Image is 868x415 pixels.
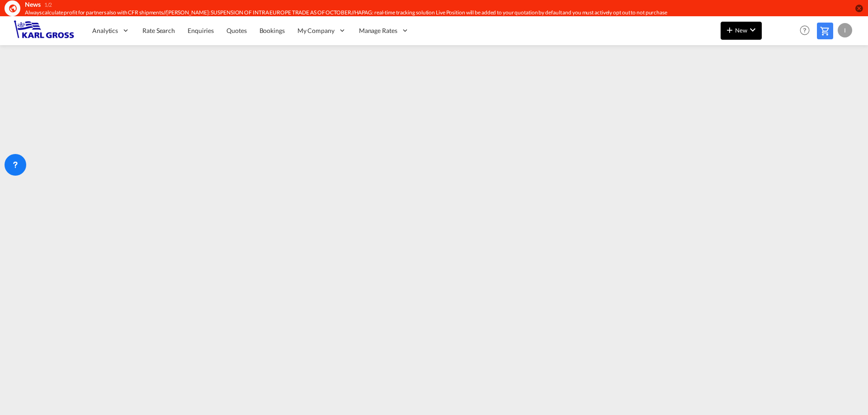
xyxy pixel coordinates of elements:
[25,9,735,17] div: Always calculate profit for partners also with CFR shipments//YANG MING: SUSPENSION OF INTRA EURO...
[181,16,220,45] a: Enquiries
[220,16,253,45] a: Quotes
[92,26,118,35] span: Analytics
[838,23,852,37] div: I
[797,23,812,38] span: Help
[14,20,75,41] img: 3269c73066d711f095e541db4db89301.png
[142,27,175,34] span: Rate Search
[854,4,863,13] button: icon-close-circle
[8,4,17,13] md-icon: icon-earth
[44,1,52,9] div: 1/2
[359,26,397,35] span: Manage Rates
[297,26,335,35] span: My Company
[747,24,758,35] md-icon: icon-chevron-down
[136,16,181,45] a: Rate Search
[721,22,762,40] button: icon-plus 400-fgNewicon-chevron-down
[226,27,246,34] span: Quotes
[86,16,136,45] div: Analytics
[724,27,758,34] span: New
[353,16,415,45] div: Manage Rates
[188,27,214,34] span: Enquiries
[253,16,291,45] a: Bookings
[291,16,353,45] div: My Company
[797,23,817,39] div: Help
[724,24,735,35] md-icon: icon-plus 400-fg
[259,27,285,34] span: Bookings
